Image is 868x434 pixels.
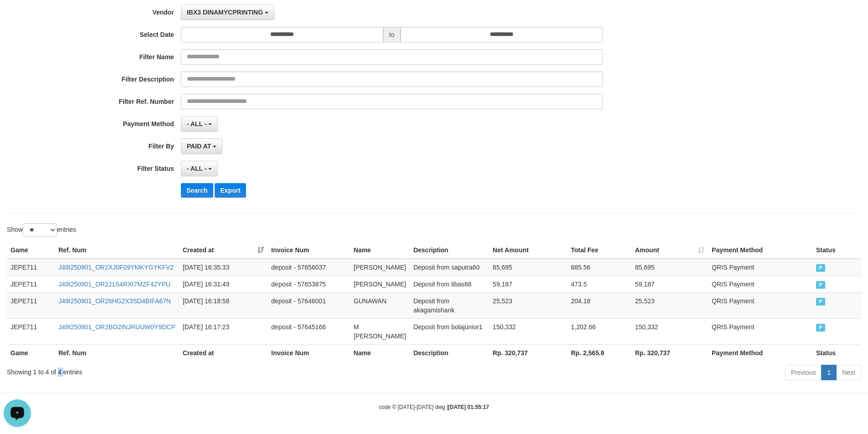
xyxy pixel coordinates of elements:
td: JEPE711 [7,276,55,292]
span: - ALL - [187,120,207,128]
th: Ref. Num [55,344,179,361]
td: Deposit from libas88 [410,276,489,292]
a: J49I250901_OR2BO2INJRUUW0Y9DCP [58,323,175,331]
span: PAID [816,281,825,289]
th: Game [7,344,55,361]
a: 1 [821,365,837,380]
td: 150,332 [632,318,708,344]
td: 85,695 [632,259,708,276]
td: M [PERSON_NAME] [350,318,410,344]
label: Show entries [7,223,76,237]
th: Amount: activate to sort column ascending [632,242,708,259]
td: QRIS Payment [708,259,812,276]
th: Rp. 320,737 [632,344,708,361]
td: Deposit from bolajunior1 [410,318,489,344]
th: Rp. 320,737 [489,344,567,361]
button: Search [181,183,213,198]
button: Open LiveChat chat widget [4,4,31,31]
th: Description [410,344,489,361]
th: Status [812,242,861,259]
td: Deposit from akagamishank [410,292,489,318]
th: Description [410,242,489,259]
th: Game [7,242,55,259]
td: GUNAWAN [350,292,410,318]
span: PAID [816,298,825,306]
td: [DATE] 16:18:58 [179,292,267,318]
span: PAID [816,264,825,272]
th: Invoice Num [267,344,350,361]
a: Next [836,365,861,380]
th: Created at [179,344,267,361]
strong: [DATE] 01:55:17 [448,404,489,410]
td: 59,187 [489,276,567,292]
td: [DATE] 16:35:33 [179,259,267,276]
a: J49I250901_OR26HG2X3SD4BIFA67N [58,297,171,305]
td: deposit - 57656037 [267,259,350,276]
span: IBX3 DINAMYCPRINTING [187,9,263,16]
td: deposit - 57653875 [267,276,350,292]
td: deposit - 57645166 [267,318,350,344]
td: 25,523 [489,292,567,318]
td: 85,695 [489,259,567,276]
td: 204.18 [567,292,632,318]
td: JEPE711 [7,259,55,276]
button: IBX3 DINAMYCPRINTING [181,5,274,20]
td: [DATE] 16:31:49 [179,276,267,292]
small: code © [DATE]-[DATE] dwg | [379,404,489,410]
td: 59,187 [632,276,708,292]
td: 25,523 [632,292,708,318]
td: 473.5 [567,276,632,292]
th: Name [350,242,410,259]
th: Invoice Num [267,242,350,259]
th: Name [350,344,410,361]
td: JEPE711 [7,318,55,344]
button: Export [215,183,246,198]
td: 1,202.66 [567,318,632,344]
th: Rp. 2,565.9 [567,344,632,361]
div: Showing 1 to 4 of 4 entries [7,364,355,377]
th: Payment Method [708,242,812,259]
td: Deposit from saputra60 [410,259,489,276]
span: to [383,27,401,42]
th: Created at: activate to sort column ascending [179,242,267,259]
td: [DATE] 16:17:23 [179,318,267,344]
span: PAID [816,324,825,332]
select: Showentries [23,223,57,237]
button: - ALL - [181,161,218,176]
td: [PERSON_NAME] [350,276,410,292]
td: 150,332 [489,318,567,344]
a: Previous [785,365,822,380]
td: QRIS Payment [708,292,812,318]
span: PAID AT [187,143,211,150]
th: Total Fee [567,242,632,259]
a: J49I250901_OR2J1S4RXI7MZF42YPU [58,281,170,288]
td: [PERSON_NAME] [350,259,410,276]
a: J49I250901_OR2XJ0F09YMKYGYKFV2 [58,264,174,271]
button: - ALL - [181,116,218,132]
th: Net Amount [489,242,567,259]
th: Status [812,344,861,361]
th: Payment Method [708,344,812,361]
td: 685.56 [567,259,632,276]
td: JEPE711 [7,292,55,318]
span: - ALL - [187,165,207,172]
th: Ref. Num [55,242,179,259]
button: PAID AT [181,138,222,154]
td: QRIS Payment [708,276,812,292]
td: QRIS Payment [708,318,812,344]
td: deposit - 57646001 [267,292,350,318]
